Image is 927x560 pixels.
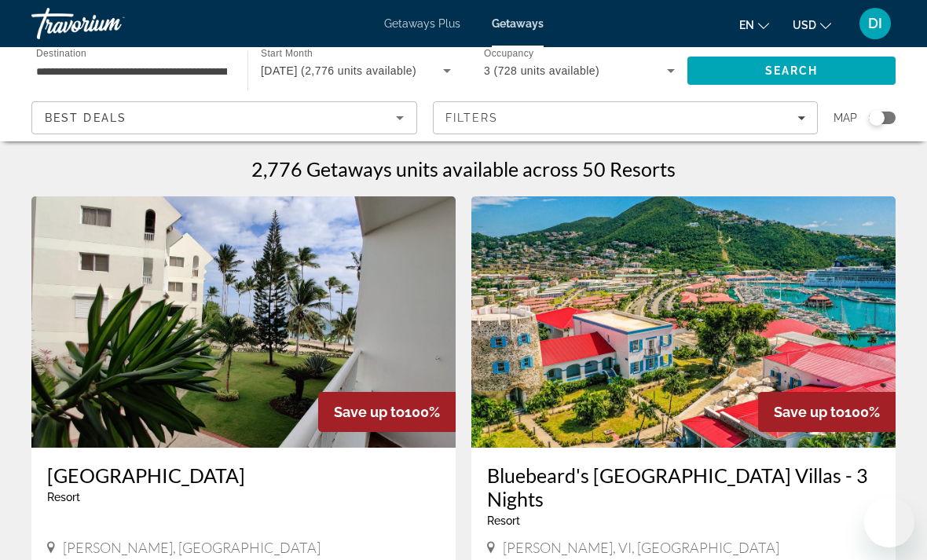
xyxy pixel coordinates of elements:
span: Occupancy [484,49,533,59]
a: [GEOGRAPHIC_DATA] [47,463,440,487]
span: Resort [47,491,80,503]
h1: 2,776 Getaways units available across 50 Resorts [251,157,676,181]
span: Destination [36,48,86,58]
iframe: Button to launch messaging window [864,497,914,547]
button: Change language [739,13,769,36]
img: Bluebeard's Castle Hilltop Villas - 3 Nights [471,196,896,448]
a: Getaways Plus [384,17,460,30]
span: USD [793,19,816,31]
span: Resort [487,514,520,527]
button: Search [687,57,896,85]
span: Search [765,64,819,77]
button: User Menu [855,7,896,40]
div: 100% [318,392,456,432]
span: Save up to [334,404,405,420]
button: Change currency [793,13,831,36]
span: [PERSON_NAME], VI, [GEOGRAPHIC_DATA] [503,539,779,556]
span: Start Month [261,49,313,59]
img: Albatros Club Resort [31,196,456,448]
span: DI [868,16,882,31]
div: 100% [758,392,896,432]
span: Best Deals [45,112,126,124]
mat-select: Sort by [45,108,404,127]
span: [DATE] (2,776 units available) [261,64,416,77]
a: Getaways [492,17,544,30]
span: Filters [445,112,499,124]
span: 3 (728 units available) [484,64,599,77]
span: [PERSON_NAME], [GEOGRAPHIC_DATA] [63,539,321,556]
span: en [739,19,754,31]
button: Filters [433,101,819,134]
a: Travorium [31,3,189,44]
span: Map [834,107,857,129]
span: Save up to [774,404,845,420]
a: Bluebeard's [GEOGRAPHIC_DATA] Villas - 3 Nights [487,463,880,511]
input: Select destination [36,62,227,81]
